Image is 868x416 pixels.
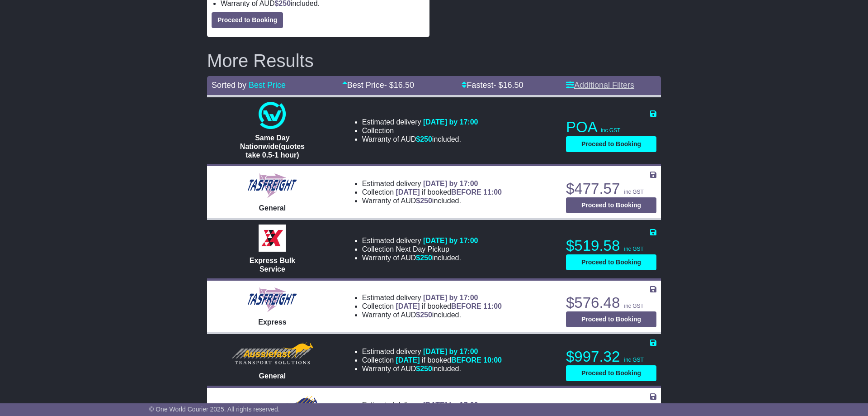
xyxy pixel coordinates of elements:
span: [DATE] by 17:00 [423,180,478,187]
span: Express [258,318,286,326]
button: Proceed to Booking [566,254,656,270]
li: Estimated delivery [362,401,502,409]
a: Additional Filters [566,81,634,90]
span: $ [416,365,432,373]
span: Sorted by [212,81,246,90]
span: inc GST [624,357,643,363]
button: Proceed to Booking [566,136,656,152]
span: © One World Courier 2025. All rights reserved. [149,406,280,413]
span: General [259,372,286,380]
li: Estimated delivery [362,347,502,356]
span: BEFORE [451,188,481,196]
span: inc GST [624,246,643,252]
span: 250 [420,197,432,205]
span: [DATE] by 17:00 [423,401,478,409]
span: [DATE] by 17:00 [423,118,478,126]
span: 16.50 [503,81,523,90]
p: POA [566,118,656,136]
span: inc GST [601,127,620,134]
li: Warranty of AUD included. [362,364,502,373]
button: Proceed to Booking [566,365,656,381]
span: [DATE] [396,188,420,196]
p: $477.57 [566,180,656,198]
span: 11:00 [483,188,502,196]
button: Proceed to Booking [566,311,656,327]
li: Warranty of AUD included. [362,311,502,319]
span: inc GST [624,303,643,309]
span: $ [416,197,432,205]
p: $576.48 [566,294,656,312]
img: Tasfreight: Express [246,286,298,313]
li: Collection [362,245,478,253]
span: [DATE] [396,302,420,310]
span: BEFORE [451,302,481,310]
span: [DATE] by 17:00 [423,348,478,355]
img: Border Express: Express Bulk Service [259,225,286,252]
span: 250 [420,311,432,319]
li: Collection [362,126,478,135]
span: Same Day Nationwide(quotes take 0.5-1 hour) [240,134,305,159]
span: - $ [493,81,523,90]
span: if booked [396,188,502,196]
span: - $ [384,81,414,90]
li: Warranty of AUD included. [362,135,478,143]
button: Proceed to Booking [212,12,283,28]
a: Best Price [249,81,286,90]
span: $ [416,135,432,143]
span: General [259,204,286,212]
span: 250 [420,135,432,143]
span: 10:00 [483,356,502,364]
img: Aussiefast Transport: General [229,340,316,367]
li: Warranty of AUD included. [362,196,502,205]
span: 250 [420,254,432,262]
span: [DATE] by 17:00 [423,237,478,244]
span: BEFORE [451,356,481,364]
p: $519.58 [566,237,656,255]
span: 16.50 [394,81,414,90]
span: inc GST [624,189,643,195]
span: $ [416,311,432,319]
li: Estimated delivery [362,236,478,245]
span: 250 [420,365,432,373]
li: Collection [362,302,502,311]
a: Fastest- $16.50 [462,81,523,90]
button: Proceed to Booking [566,197,656,213]
li: Estimated delivery [362,179,502,188]
li: Collection [362,188,502,196]
h2: More Results [207,51,661,71]
span: [DATE] [396,356,420,364]
li: Collection [362,356,502,364]
span: Express Bulk Service [250,257,295,273]
p: $997.32 [566,348,656,366]
li: Warranty of AUD included. [362,253,478,262]
img: One World Courier: Same Day Nationwide(quotes take 0.5-1 hour) [259,102,286,129]
li: Estimated delivery [362,118,478,126]
span: [DATE] by 17:00 [423,294,478,301]
span: 11:00 [483,302,502,310]
span: $ [416,254,432,262]
span: if booked [396,302,502,310]
a: Best Price- $16.50 [342,81,414,90]
span: Next Day Pickup [396,245,449,253]
img: Tasfreight: General [246,172,298,199]
li: Estimated delivery [362,293,502,302]
span: if booked [396,356,502,364]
